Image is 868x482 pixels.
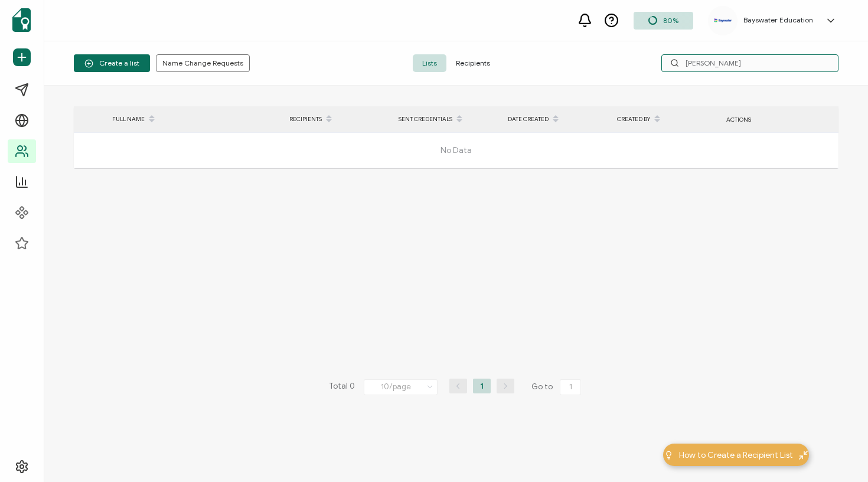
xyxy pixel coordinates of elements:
img: minimize-icon.svg [799,451,808,460]
span: Name Change Requests [162,60,243,67]
button: Create a list [74,54,150,72]
img: e421b917-46e4-4ebc-81ec-125abdc7015c.png [714,18,732,22]
input: Search [661,54,838,72]
iframe: Chat Widget [809,425,868,482]
span: Lists [413,54,446,72]
span: Recipients [446,54,500,72]
div: DATE CREATED [502,109,611,129]
span: 80% [663,16,678,25]
button: Name Change Requests [156,54,250,72]
div: FULL NAME [106,109,283,129]
div: ACTIONS [720,113,838,126]
span: Create a list [84,59,139,68]
input: Select [364,379,438,395]
div: Виджет чата [809,425,868,482]
h5: Bayswater Education [743,16,813,24]
li: 1 [473,379,491,393]
div: RECIPIENTS [283,109,393,129]
span: Go to [531,379,583,395]
div: CREATED BY [611,109,720,129]
img: sertifier-logomark-colored.svg [12,8,31,32]
div: SENT CREDENTIALS [393,109,502,129]
span: Total 0 [329,379,355,395]
span: How to Create a Recipient List [679,449,793,461]
span: No Data [265,133,648,168]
